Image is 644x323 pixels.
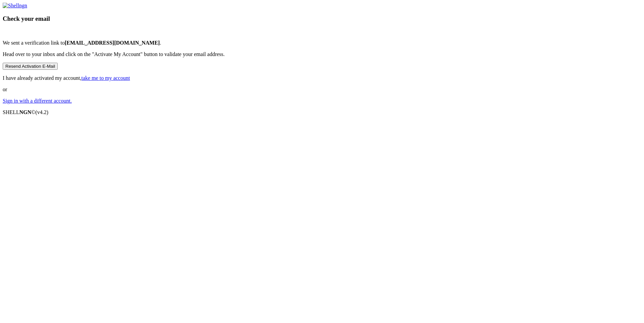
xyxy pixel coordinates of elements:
button: Resend Activation E-Mail [3,63,58,70]
img: Shellngn [3,3,27,9]
b: NGN [19,109,32,115]
h3: Check your email [3,15,641,22]
a: take me to my account [82,75,130,81]
p: We sent a verification link to . [3,40,641,46]
p: Head over to your inbox and click on the "Activate My Account" button to validate your email addr... [3,51,641,57]
p: I have already activated my account, [3,75,641,81]
b: [EMAIL_ADDRESS][DOMAIN_NAME] [65,40,160,46]
div: or [3,3,641,104]
span: SHELL © [3,109,48,115]
span: 4.2.0 [36,109,49,115]
a: Sign in with a different account. [3,98,72,104]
